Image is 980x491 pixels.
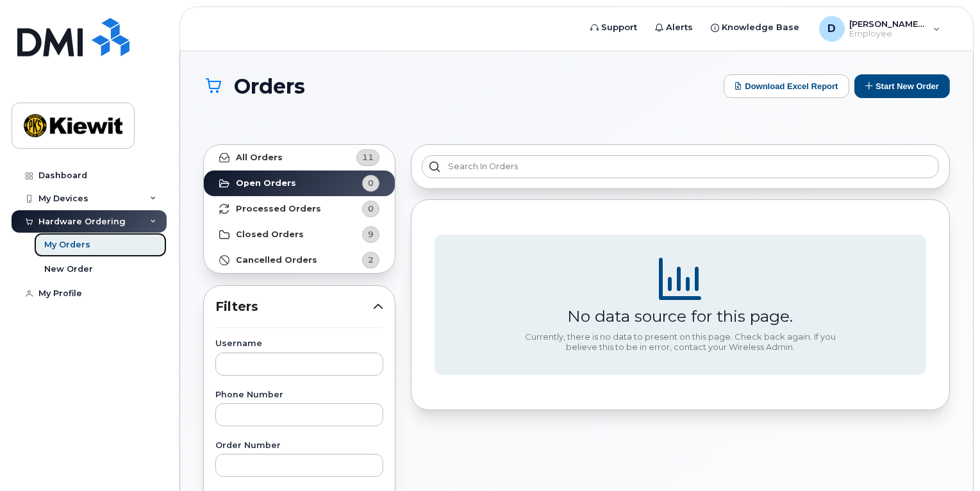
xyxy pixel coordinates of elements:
span: 2 [368,254,374,266]
input: Search in orders [422,155,939,178]
a: Closed Orders9 [204,222,395,247]
label: Phone Number [215,391,383,399]
strong: Open Orders [236,178,296,188]
button: Download Excel Report [724,74,849,98]
label: Order Number [215,442,383,450]
strong: Cancelled Orders [236,255,317,265]
span: 11 [362,151,374,163]
strong: All Orders [236,153,283,163]
span: 9 [368,228,374,240]
a: Cancelled Orders2 [204,247,395,273]
a: Open Orders0 [204,171,395,196]
button: Start New Order [854,74,950,98]
span: 0 [368,177,374,189]
span: Filters [215,297,373,316]
label: Username [215,340,383,348]
span: 0 [368,203,374,215]
a: Processed Orders0 [204,196,395,222]
a: All Orders11 [204,145,395,171]
div: Currently, there is no data to present on this page. Check back again. If you believe this to be ... [520,332,841,352]
div: No data source for this page. [568,306,793,326]
strong: Processed Orders [236,204,321,214]
iframe: Messenger Launcher [924,435,970,481]
span: Orders [234,75,305,97]
strong: Closed Orders [236,229,304,240]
